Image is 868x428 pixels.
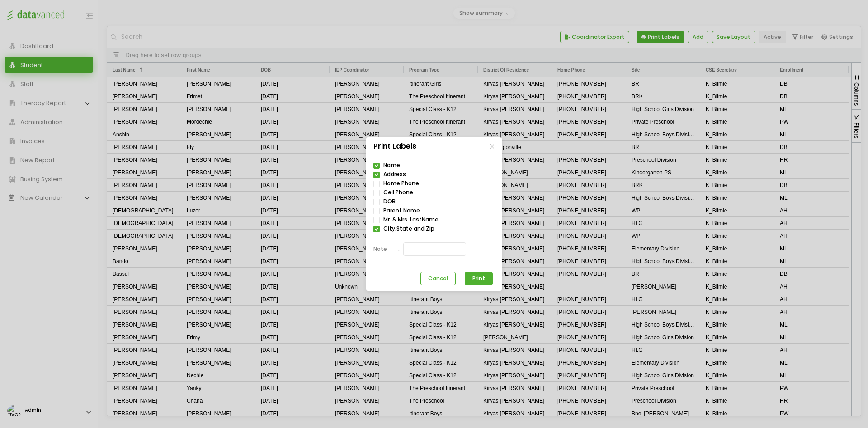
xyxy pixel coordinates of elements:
[486,140,498,153] button: Close
[383,199,396,204] label: DOB
[373,141,416,152] h5: Print Labels
[420,272,456,285] button: Cancel
[383,181,419,186] label: Home Phone
[383,163,400,168] label: Name
[383,217,439,222] label: Mr. & Mrs. LastName
[383,172,406,177] label: Address
[373,245,400,253] label: Note
[383,208,420,213] label: Parent Name
[383,226,434,231] label: City,State and Zip
[465,272,493,285] button: Print
[383,190,413,195] label: Cell Phone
